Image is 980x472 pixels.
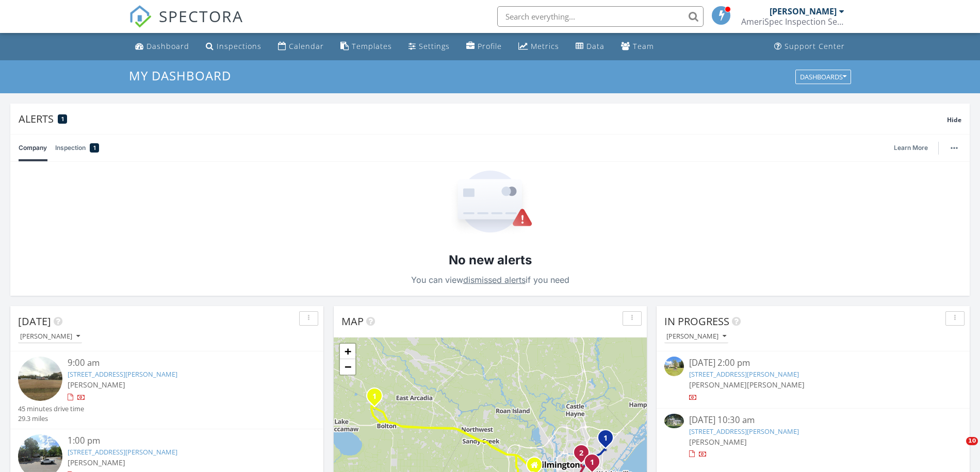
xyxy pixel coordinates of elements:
a: [STREET_ADDRESS][PERSON_NAME] [689,427,799,436]
i: 1 [590,459,594,466]
span: [PERSON_NAME] [68,380,125,390]
a: 9:00 am [STREET_ADDRESS][PERSON_NAME] [PERSON_NAME] 45 minutes drive time 29.3 miles [18,357,316,424]
div: Team [633,41,654,51]
a: [DATE] 10:30 am [STREET_ADDRESS][PERSON_NAME] [PERSON_NAME] [664,414,962,460]
h2: No new alerts [449,251,532,269]
img: The Best Home Inspection Software - Spectora [129,5,152,28]
a: Settings [404,37,454,56]
i: 1 [603,435,608,442]
span: [DATE] [18,314,51,328]
a: Inspections [202,37,266,56]
p: You can view if you need [411,273,569,287]
a: SPECTORA [129,14,243,36]
div: [PERSON_NAME] [770,6,837,16]
div: Templates [352,41,392,51]
div: Profile [478,41,502,51]
span: [PERSON_NAME] [689,380,747,390]
div: 5622 Shell Road Village Dr, Wilmington, NC 28403 [592,462,598,468]
img: Empty State [447,171,533,235]
input: Search everything... [497,6,704,27]
a: Learn More [894,143,934,153]
a: [STREET_ADDRESS][PERSON_NAME] [68,447,177,457]
i: 2 [579,450,583,457]
a: [STREET_ADDRESS][PERSON_NAME] [68,369,177,379]
a: Metrics [514,37,563,56]
a: Company Profile [462,37,506,56]
span: In Progress [664,314,729,328]
a: [DATE] 2:00 pm [STREET_ADDRESS][PERSON_NAME] [PERSON_NAME][PERSON_NAME] [664,357,962,402]
a: Company [19,134,47,161]
span: [PERSON_NAME] [68,458,125,467]
a: dismissed alerts [463,275,526,285]
div: 137 El Ogden Dr, Wilmington, NC 28411 [606,437,612,444]
div: Metrics [531,41,559,51]
div: Support Center [785,41,845,51]
a: Team [617,37,658,56]
span: 1 [93,143,96,153]
div: 4377 Blacksmith Rd , Bolton, NC 28423 [374,396,381,402]
div: [DATE] 2:00 pm [689,357,937,369]
button: [PERSON_NAME] [664,330,728,344]
span: Map [341,314,364,328]
div: [PERSON_NAME] [666,333,726,340]
img: 9367349%2Fcover_photos%2FBIXQdJFNp7dE7dKdLXOW%2Fsmall.jpg [664,414,684,428]
a: Data [571,37,609,56]
div: 1:00 pm [68,434,291,447]
div: AmeriSpec Inspection Services [741,16,844,27]
a: Inspection [55,134,99,161]
img: ellipsis-632cfdd7c38ec3a7d453.svg [951,147,958,149]
span: [PERSON_NAME] [747,380,805,390]
a: [STREET_ADDRESS][PERSON_NAME] [689,369,799,379]
div: Dashboard [146,41,189,51]
a: Templates [336,37,396,56]
div: 4717 Greenway Ave, Wilmington, NC 28403 [581,452,587,459]
img: streetview [664,357,684,376]
button: [PERSON_NAME] [18,330,82,344]
div: 9:00 am [68,357,291,369]
i: 1 [372,393,377,400]
div: 2632 Goose Island Dr, leland NC 28451 [534,465,541,471]
div: Settings [419,41,450,51]
a: Zoom in [340,344,355,359]
iframe: Intercom live chat [945,437,970,462]
span: Hide [947,115,961,124]
img: streetview [18,357,62,401]
a: Calendar [274,37,328,56]
div: Inspections [217,41,262,51]
div: 45 minutes drive time [18,404,84,414]
button: Dashboards [795,70,851,84]
div: Data [586,41,605,51]
div: Dashboards [800,73,846,80]
a: Zoom out [340,359,355,375]
span: [PERSON_NAME] [689,437,747,447]
div: 29.3 miles [18,414,84,424]
div: [DATE] 10:30 am [689,414,937,427]
span: 1 [61,115,64,123]
a: Dashboard [131,37,193,56]
span: My Dashboard [129,67,231,84]
div: Calendar [289,41,324,51]
span: 10 [966,437,978,445]
a: Support Center [770,37,849,56]
div: Alerts [19,112,947,126]
div: [PERSON_NAME] [20,333,80,340]
span: SPECTORA [159,5,243,27]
